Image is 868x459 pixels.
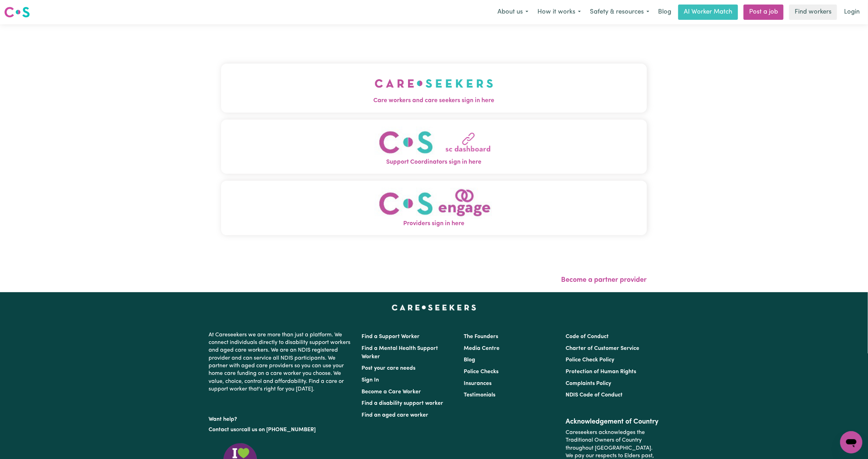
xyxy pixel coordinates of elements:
a: Post your care needs [362,366,416,371]
a: Insurances [464,381,492,386]
h2: Acknowledgement of Country [566,418,659,426]
a: Login [840,5,864,20]
a: Post a job [744,5,784,20]
a: Careseekers home page [392,305,476,310]
a: Media Centre [464,346,500,351]
a: Police Checks [464,369,498,375]
a: Find workers [789,5,837,20]
a: Charter of Customer Service [566,346,639,351]
a: NDIS Code of Conduct [566,392,623,398]
a: Protection of Human Rights [566,369,636,375]
button: Support Coordinators sign in here [221,120,647,174]
a: Police Check Policy [566,357,614,363]
a: Contact us [209,427,236,433]
button: Providers sign in here [221,181,647,235]
button: About us [493,5,533,19]
a: Complaints Policy [566,381,611,386]
a: Find an aged care worker [362,412,429,418]
a: Find a Support Worker [362,334,420,339]
a: Become a partner provider [561,277,647,284]
button: Care workers and care seekers sign in here [221,64,647,112]
p: Want help? [209,413,354,423]
a: Careseekers logo [4,4,30,20]
span: Providers sign in here [221,219,647,228]
a: Find a Mental Health Support Worker [362,346,438,360]
a: Testimonials [464,392,495,398]
a: Blog [654,5,675,20]
p: At Careseekers we are more than just a platform. We connect individuals directly to disability su... [209,328,354,396]
span: Care workers and care seekers sign in here [221,96,647,105]
a: Blog [464,357,475,363]
span: Support Coordinators sign in here [221,158,647,167]
p: or [209,423,354,436]
img: Careseekers logo [4,6,30,18]
a: The Founders [464,334,498,339]
a: AI Worker Match [678,5,738,20]
a: Find a disability support worker [362,401,444,406]
a: Code of Conduct [566,334,609,339]
iframe: Button to launch messaging window, conversation in progress [840,431,862,453]
a: Become a Care Worker [362,389,421,395]
button: How it works [533,5,585,19]
a: call us on [PHONE_NUMBER] [242,427,316,433]
a: Sign In [362,377,379,383]
button: Safety & resources [585,5,654,19]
